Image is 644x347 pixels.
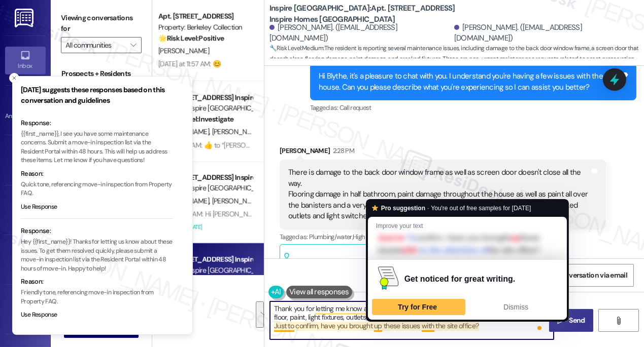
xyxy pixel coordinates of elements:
[158,46,209,55] span: [PERSON_NAME]
[269,43,644,75] span: : The resident is reporting several maintenance issues, including damage to the back door window ...
[21,238,173,273] p: Hey {{first_name}}! Thanks for letting us know about these issues. To get them resolved quickly, ...
[158,172,252,183] div: Apt. [STREET_ADDRESS] Inspire Homes [GEOGRAPHIC_DATA]
[537,270,627,281] span: Share Conversation via email
[280,145,606,160] div: [PERSON_NAME]
[158,183,252,194] div: Property: Inspire [GEOGRAPHIC_DATA]
[61,10,142,37] label: Viewing conversations for
[21,130,173,165] p: {{first_name}}, I see you have some maintenance concerns. Submit a move-in inspection list via th...
[212,127,266,136] span: [PERSON_NAME]
[21,169,173,179] div: Reason:
[5,146,46,174] a: Site Visit •
[158,33,224,43] strong: 🌟 Risk Level: Positive
[21,288,173,306] p: Friendly tone, referencing move-in inspection from Property FAQ.
[340,103,371,112] span: Call request
[530,264,634,287] button: Share Conversation via email
[310,100,636,115] div: Tagged as:
[353,233,377,241] span: High risk ,
[569,315,585,326] span: Send
[130,41,136,49] i: 
[158,103,252,113] div: Property: Inspire [GEOGRAPHIC_DATA]
[330,145,354,156] div: 2:28 PM
[21,311,57,320] button: Use Response
[158,265,252,276] div: Property: Inspire [GEOGRAPHIC_DATA]
[5,296,46,323] a: Leads
[5,196,46,223] a: Insights •
[288,167,590,221] div: There is damage to the back door window frame as well as screen door doesn't close all the way. F...
[615,317,622,325] i: 
[549,309,593,332] button: Send
[65,37,125,53] input: All communities
[319,71,620,93] div: Hi Blythe, it's a pleasure to chat with you. I understand you're having a few issues with the hou...
[5,246,46,273] a: Buildings
[158,22,252,32] div: Property: Berkeley Collection
[157,221,253,234] div: Archived on [DATE]
[21,180,173,198] p: Quick tone, referencing move-in inspection from Property FAQ.
[5,47,46,74] a: Inbox
[269,3,472,25] b: Inspire [GEOGRAPHIC_DATA]: Apt. [STREET_ADDRESS] Inspire Homes [GEOGRAPHIC_DATA]
[15,9,36,27] img: ResiDesk Logo
[454,22,636,44] div: [PERSON_NAME]. ([EMAIL_ADDRESS][DOMAIN_NAME])
[21,118,173,128] div: Response:
[158,254,252,265] div: Apt. [STREET_ADDRESS] Inspire Homes [GEOGRAPHIC_DATA]
[9,73,19,83] button: Close toast
[21,226,173,236] div: Response:
[269,22,452,44] div: [PERSON_NAME]. ([EMAIL_ADDRESS][DOMAIN_NAME])
[309,233,353,241] span: Plumbing/water ,
[270,301,554,339] textarea: To enrich screen reader interactions, please activate Accessibility in Grammarly extension settings
[283,252,342,271] div: Related guidelines
[158,59,221,68] div: [DATE] at 11:57 AM: 😊
[158,11,252,22] div: Apt. [STREET_ADDRESS]
[21,203,57,212] button: Use Response
[269,44,323,52] strong: 🔧 Risk Level: Medium
[158,92,252,103] div: Apt. [STREET_ADDRESS] Inspire Homes [GEOGRAPHIC_DATA]
[21,85,173,106] h3: [DATE] suggests these responses based on this conversation and guidelines
[21,277,173,287] div: Reason:
[280,229,606,244] div: Tagged as:
[158,114,233,124] strong: ❓ Risk Level: Investigate
[212,197,263,206] span: [PERSON_NAME]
